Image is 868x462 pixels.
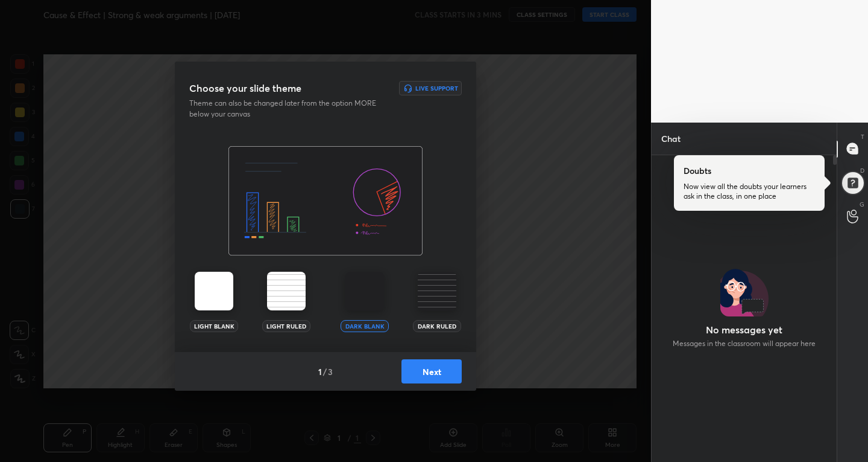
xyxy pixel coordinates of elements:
[323,365,327,378] h4: /
[228,146,423,256] img: darkThemeBanner.f801bae7.svg
[413,320,461,332] div: Dark Ruled
[190,320,238,332] div: Light Blank
[341,320,389,332] div: Dark Blank
[318,365,322,378] h4: 1
[345,272,384,310] img: darkTheme.aa1caeba.svg
[189,98,385,120] p: Theme can also be changed later from the option MORE below your canvas
[860,200,864,209] p: G
[328,365,333,378] h4: 3
[861,132,864,141] p: T
[860,166,864,175] p: D
[267,272,306,310] img: lightRuledTheme.002cd57a.svg
[189,81,301,95] h3: Choose your slide theme
[415,85,458,91] h6: Live Support
[262,320,310,332] div: Light Ruled
[418,272,456,310] img: darkRuledTheme.359fb5fd.svg
[652,123,690,155] p: Chat
[401,359,462,383] button: Next
[195,272,233,310] img: lightTheme.5bb83c5b.svg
